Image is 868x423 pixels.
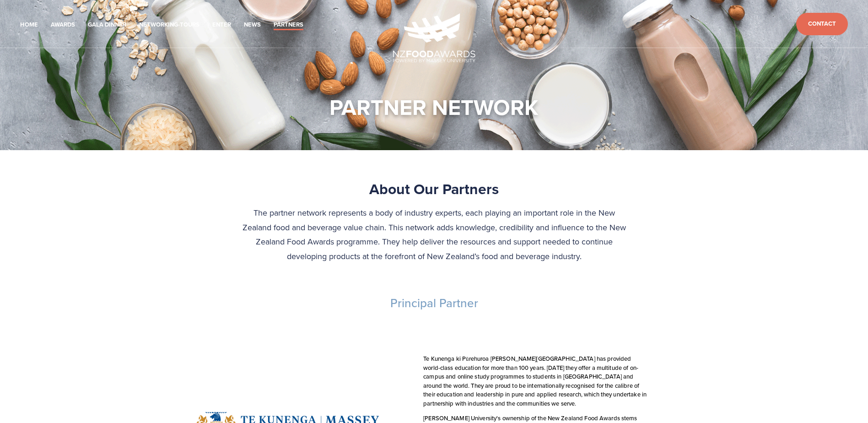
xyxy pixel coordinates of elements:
a: Enter [212,20,231,30]
a: Te Kunenga ki Pūrehuroa [PERSON_NAME][GEOGRAPHIC_DATA] has provided world-class education for mor... [423,354,648,407]
h3: Principal Partner [141,296,727,311]
a: News [244,20,261,30]
a: Awards [51,20,75,30]
strong: About Our Partners [369,178,499,200]
a: Contact [796,13,848,35]
a: Gala Dinner [88,20,126,30]
p: The partner network represents a body of industry experts, each playing an important role in the ... [242,206,627,263]
h1: PARTNER NETWORK [329,93,539,121]
a: Home [20,20,38,30]
a: Networking-Tours [139,20,199,30]
a: Partners [274,20,303,30]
